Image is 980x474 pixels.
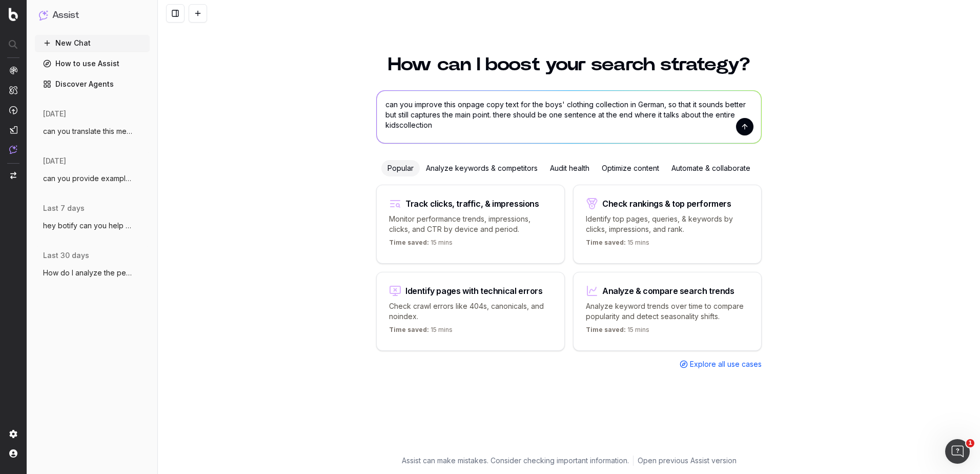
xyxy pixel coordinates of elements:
[389,214,552,234] p: Monitor performance trends, impressions, clicks, and CTR by device and period.
[35,55,150,72] a: How to use Assist
[602,287,734,295] div: Analyze & compare search trends
[377,91,761,143] textarea: can you improve this onpage copy text for the boys' clothing collection in German, so that it sou...
[9,8,18,21] img: Botify logo
[43,221,133,231] span: hey botify can you help me translate thi
[586,326,649,338] p: 15 mins
[381,160,420,176] div: Popular
[389,239,429,246] span: Time saved:
[680,359,762,369] a: Explore all use cases
[389,326,429,333] span: Time saved:
[35,76,150,92] a: Discover Agents
[39,8,146,23] button: Assist
[544,160,596,176] div: Audit health
[52,8,79,23] h1: Assist
[596,160,665,176] div: Optimize content
[586,239,649,251] p: 15 mins
[43,156,66,166] span: [DATE]
[35,123,150,140] button: can you translate this meta title and de
[405,287,543,295] div: Identify pages with technical errors
[43,126,133,136] span: can you translate this meta title and de
[389,301,552,322] p: Check crawl errors like 404s, canonicals, and noindex.
[35,35,150,51] button: New Chat
[586,326,626,333] span: Time saved:
[638,456,737,466] a: Open previous Assist version
[35,170,150,187] button: can you provide examples or suggestions
[9,449,17,458] img: My account
[10,172,16,179] img: Switch project
[389,326,453,338] p: 15 mins
[405,200,539,208] div: Track clicks, traffic, & impressions
[9,66,17,74] img: Analytics
[9,106,17,114] img: Activation
[966,439,974,447] span: 1
[43,250,89,261] span: last 30 days
[43,109,66,119] span: [DATE]
[43,173,133,184] span: can you provide examples or suggestions
[43,203,85,213] span: last 7 days
[402,456,629,466] p: Assist can make mistakes. Consider checking important information.
[586,301,749,322] p: Analyze keyword trends over time to compare popularity and detect seasonality shifts.
[665,160,757,176] div: Automate & collaborate
[389,239,453,251] p: 15 mins
[602,200,731,208] div: Check rankings & top performers
[586,214,749,234] p: Identify top pages, queries, & keywords by clicks, impressions, and rank.
[376,55,762,74] h1: How can I boost your search strategy?
[420,160,544,176] div: Analyze keywords & competitors
[39,10,48,20] img: Assist
[43,268,133,278] span: How do I analyze the performance of cert
[945,439,970,464] iframe: Intercom live chat
[9,126,17,134] img: Studio
[9,145,17,154] img: Assist
[35,218,150,234] button: hey botify can you help me translate thi
[9,430,17,438] img: Setting
[35,265,150,281] button: How do I analyze the performance of cert
[690,359,762,369] span: Explore all use cases
[9,86,17,94] img: Intelligence
[586,239,626,246] span: Time saved:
